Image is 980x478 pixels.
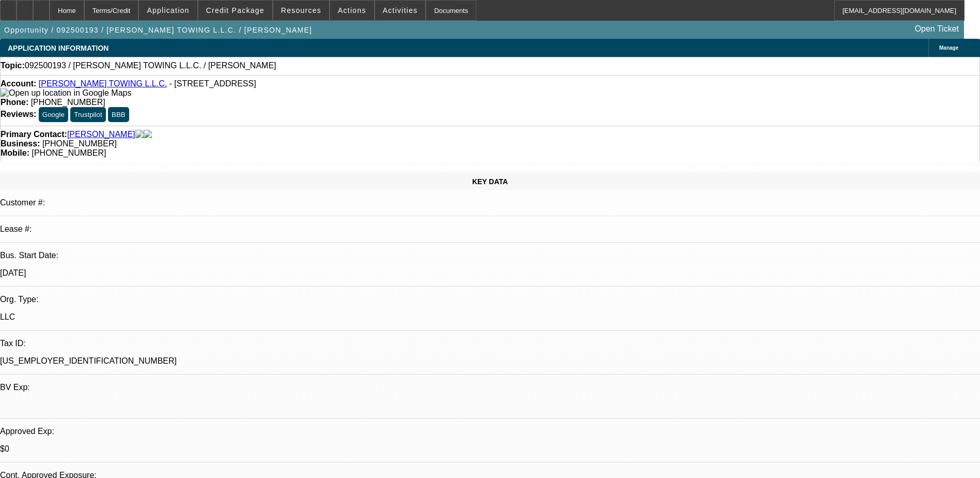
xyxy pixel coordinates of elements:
span: Application [147,6,189,14]
a: [PERSON_NAME] [67,130,135,139]
span: [PHONE_NUMBER] [32,148,106,157]
strong: Mobile: [1,148,29,157]
span: Credit Package [206,6,265,14]
button: Actions [330,1,374,20]
button: Trustpilot [70,107,105,122]
span: KEY DATA [472,177,508,186]
span: [PHONE_NUMBER] [42,139,117,148]
strong: Reviews: [1,110,36,118]
span: APPLICATION INFORMATION [8,44,108,52]
strong: Business: [1,139,40,148]
button: Activities [375,1,426,20]
span: 092500193 / [PERSON_NAME] TOWING L.L.C. / [PERSON_NAME] [25,61,276,70]
strong: Topic: [1,61,25,70]
span: Activities [383,6,418,14]
strong: Account: [1,79,36,88]
span: Resources [281,6,321,14]
button: Google [39,107,68,122]
span: - [STREET_ADDRESS] [169,79,256,88]
span: Actions [338,6,366,14]
img: linkedin-icon.png [144,130,152,139]
button: Application [139,1,197,20]
span: [PHONE_NUMBER] [31,98,105,107]
button: Credit Package [198,1,272,20]
a: View Google Maps [1,88,131,97]
a: [PERSON_NAME] TOWING L.L.C. [39,79,167,88]
img: facebook-icon.png [135,130,144,139]
span: Manage [939,45,958,51]
a: Open Ticket [911,20,963,38]
button: BBB [108,107,129,122]
strong: Phone: [1,98,28,107]
strong: Primary Contact: [1,130,67,139]
span: Opportunity / 092500193 / [PERSON_NAME] TOWING L.L.C. / [PERSON_NAME] [4,26,312,34]
button: Resources [273,1,329,20]
img: Open up location in Google Maps [1,88,131,98]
